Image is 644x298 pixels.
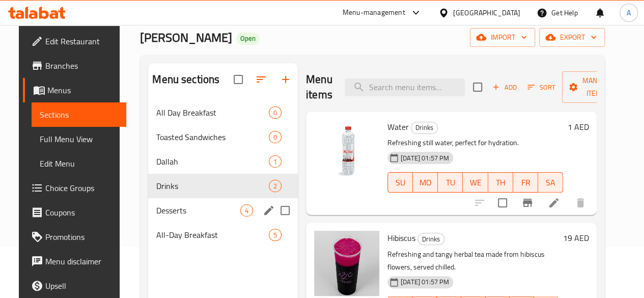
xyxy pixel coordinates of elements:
[343,7,405,19] div: Menu-management
[442,175,459,190] span: TU
[538,172,563,193] button: SA
[40,133,118,145] span: Full Menu View
[45,182,118,194] span: Choice Groups
[32,102,126,127] a: Sections
[513,172,538,193] button: FR
[387,172,413,193] button: SU
[40,109,118,121] span: Sections
[467,175,484,190] span: WE
[411,122,437,133] span: Drinks
[570,74,622,100] span: Manage items
[269,181,281,191] span: 2
[417,175,434,190] span: MO
[417,233,444,245] div: Drinks
[148,96,298,251] nav: Menu sections
[470,28,535,47] button: import
[567,120,589,134] h6: 1 AED
[156,229,269,241] span: All-Day Breakfast
[517,175,534,190] span: FR
[411,122,438,134] div: Drinks
[392,175,409,190] span: SU
[453,7,520,18] div: [GEOGRAPHIC_DATA]
[562,71,630,103] button: Manage items
[387,137,563,149] p: Refreshing still water, perfect for hydration.
[23,78,126,102] a: Menus
[23,225,126,249] a: Promotions
[397,277,453,287] span: [DATE] 01:57 PM
[240,204,253,216] div: items
[273,67,298,92] button: Add section
[148,174,298,198] div: Drinks2
[269,230,281,240] span: 5
[241,206,253,215] span: 4
[525,79,558,95] button: Sort
[314,120,379,185] img: Water
[563,231,589,245] h6: 19 AED
[269,106,282,119] div: items
[156,204,240,216] span: Desserts
[491,82,518,93] span: Add
[23,176,126,200] a: Choice Groups
[32,127,126,151] a: Full Menu View
[413,172,438,193] button: MO
[148,100,298,125] div: All Day Breakfast0
[539,28,605,47] button: export
[269,180,282,192] div: items
[40,157,118,170] span: Edit Menu
[314,231,379,296] img: Hibiscus
[467,76,488,98] span: Select section
[269,132,281,142] span: 0
[249,67,273,92] span: Sort sections
[47,84,118,96] span: Menus
[306,72,332,102] h2: Menu items
[23,200,126,225] a: Coupons
[492,192,513,213] span: Select to update
[45,206,118,219] span: Coupons
[568,191,593,215] button: delete
[23,274,126,298] a: Upsell
[269,155,282,168] div: items
[156,131,269,143] span: Toasted Sandwiches
[515,191,540,215] button: Branch-specific-item
[418,233,444,245] span: Drinks
[156,155,269,168] span: Dallah
[148,149,298,174] div: Dallah1
[478,31,527,44] span: import
[156,180,269,192] span: Drinks
[45,255,118,267] span: Menu disclaimer
[269,131,282,143] div: items
[438,172,463,193] button: TU
[542,175,559,190] span: SA
[261,203,276,218] button: edit
[387,230,415,246] span: Hibiscus
[236,34,260,43] span: Open
[269,229,282,241] div: items
[148,125,298,149] div: Toasted Sandwiches0
[148,198,298,223] div: Desserts4edit
[148,223,298,247] div: All-Day Breakfast5
[32,151,126,176] a: Edit Menu
[45,60,118,72] span: Branches
[45,35,118,47] span: Edit Restaurant
[23,29,126,53] a: Edit Restaurant
[548,197,560,209] a: Edit menu item
[492,175,509,190] span: TH
[488,79,521,95] span: Add item
[627,7,631,18] span: A
[156,106,269,119] span: All Day Breakfast
[140,26,232,49] span: [PERSON_NAME]
[547,31,597,44] span: export
[236,33,260,45] div: Open
[345,78,465,96] input: search
[228,69,249,90] span: Select all sections
[45,280,118,292] span: Upsell
[527,82,555,93] span: Sort
[521,79,562,95] span: Sort items
[23,53,126,78] a: Branches
[152,72,219,87] h2: Menu sections
[387,248,558,274] p: Refreshing and tangy herbal tea made from hibiscus flowers, served chilled.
